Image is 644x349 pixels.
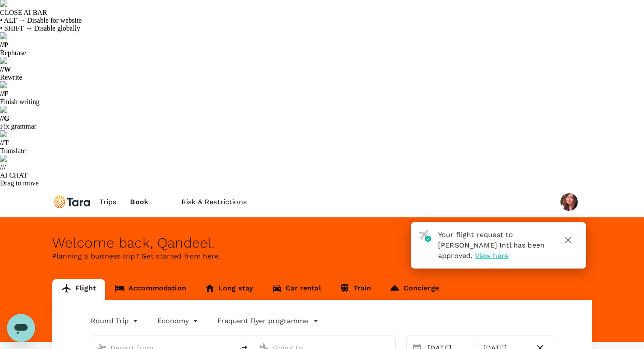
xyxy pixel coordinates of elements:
a: Car rental [262,279,330,300]
a: Flight [52,279,105,300]
span: Your flight request to [PERSON_NAME] Intl has been approved. [438,230,545,260]
img: flight-approved [418,230,431,242]
div: Welcome back , Qandeel . [52,235,592,251]
a: Long stay [195,279,262,300]
a: Risk & Restrictions [174,187,254,217]
a: Concierge [380,279,448,300]
p: Frequent flyer programme [217,316,308,326]
p: Planning a business trip? Get started from here. [52,251,592,262]
iframe: Button to launch messaging window [7,314,35,342]
img: Qandeel Rehman [560,193,578,211]
img: Tara Climate Ltd [52,192,92,212]
button: Frequent flyer programme [217,316,318,326]
div: Round Trip [91,314,140,328]
span: View here [475,251,509,260]
a: Train [330,279,381,300]
div: Economy [157,314,200,328]
button: Open [389,347,391,349]
button: Open [226,347,228,349]
a: Trips [92,187,124,217]
span: Risk & Restrictions [181,197,247,207]
a: Accommodation [105,279,195,300]
span: Trips [99,197,117,207]
span: Book [130,197,149,207]
a: Book [123,187,156,217]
